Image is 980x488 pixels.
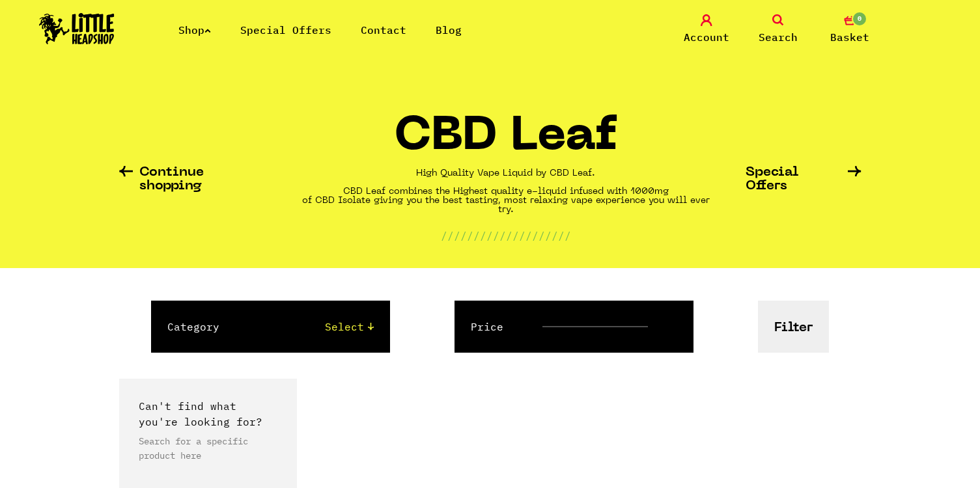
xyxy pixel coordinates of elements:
a: Blog [436,23,462,36]
a: Continue shopping [119,166,266,193]
a: Shop [178,23,211,36]
img: Little Head Shop Logo [39,13,115,44]
a: Contact [361,23,406,36]
label: Price [471,319,503,334]
a: Special Offers [746,166,861,193]
a: Special Offers [240,23,331,36]
span: Account [684,29,729,45]
strong: High Quality Vape Liquid by CBD Leaf. [416,169,595,178]
label: Category [167,319,219,334]
span: Search [759,29,798,45]
a: Search [746,14,811,45]
a: 0 Basket [817,14,882,45]
strong: of CBD Isolate giving you the best tasting, most relaxing vape experience you will ever try. [302,197,710,214]
p: Can't find what you're looking for? [139,398,278,429]
h1: CBD Leaf [394,115,617,169]
span: 0 [852,11,867,27]
button: Filter [758,301,829,353]
p: //////////////////// [441,228,571,243]
p: Search for a specific product here [139,434,278,463]
span: Basket [830,29,869,45]
strong: CBD Leaf combines the Highest quality e-liquid infused with 1000mg [343,187,669,196]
